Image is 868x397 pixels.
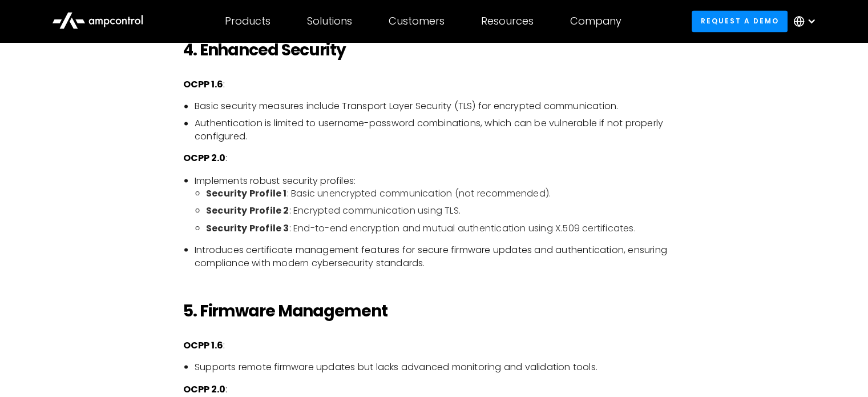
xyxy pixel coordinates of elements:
div: Resources [481,15,534,27]
strong: 4. Enhanced Security [183,39,346,61]
li: Authentication is limited to username-password combinations, which can be vulnerable if not prope... [195,117,685,143]
strong: OCPP 2.0 [183,151,225,165]
li: Introduces certificate management features for secure firmware updates and authentication, ensuri... [195,243,685,269]
div: Customers [389,15,445,27]
strong: OCPP 1.6 [183,338,223,351]
strong: Security Profile 3 [206,221,289,234]
div: Products [225,15,271,27]
p: : [183,339,685,351]
p: : [183,78,685,91]
strong: Security Profile 1 [206,186,287,199]
div: Solutions [307,15,352,27]
li: Supports remote firmware updates but lacks advanced monitoring and validation tools. [195,360,685,373]
strong: OCPP 1.6 [183,78,223,91]
li: : Basic unencrypted communication (not recommended). [206,187,685,199]
strong: Security Profile 2 [206,203,289,216]
li: Implements robust security profiles: [195,174,685,235]
li: : Encrypted communication using TLS. [206,204,685,216]
div: Company [570,15,621,27]
strong: OCPP 2.0 [183,382,225,395]
a: Request a demo [692,10,788,31]
li: Basic security measures include Transport Layer Security (TLS) for encrypted communication. [195,100,685,113]
p: : [183,152,685,165]
li: : End-to-end encryption and mutual authentication using X.509 certificates. [206,222,685,234]
strong: 5. Firmware Management [183,299,387,322]
p: : [183,383,685,395]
